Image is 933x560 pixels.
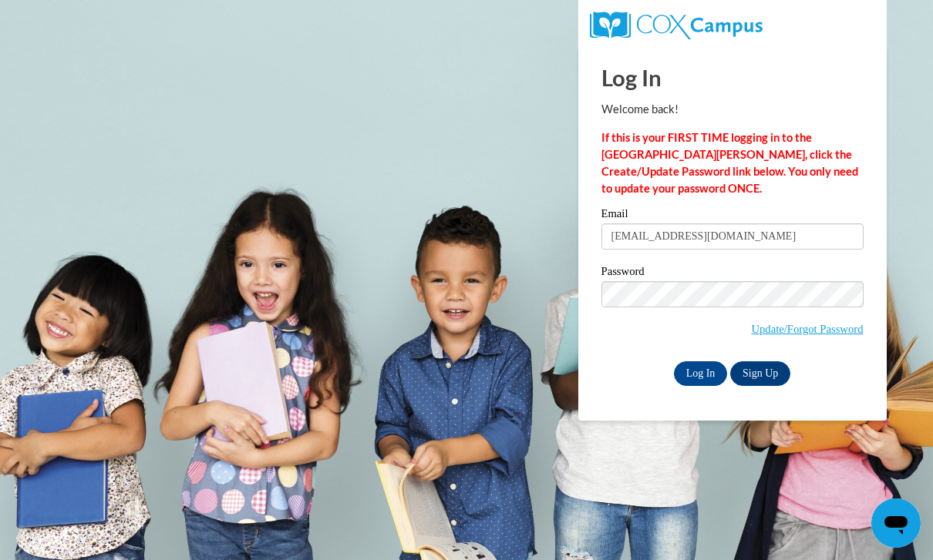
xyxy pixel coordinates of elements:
[751,323,863,335] a: Update/Forgot Password
[601,62,864,93] h1: Log In
[601,131,858,195] strong: If this is your FIRST TIME logging in to the [GEOGRAPHIC_DATA][PERSON_NAME], click the Create/Upd...
[601,208,864,223] label: Email
[730,361,790,386] a: Sign Up
[590,12,763,39] img: COX Campus
[674,361,728,386] input: Log In
[601,266,864,281] label: Password
[871,498,921,548] iframe: Button to launch messaging window
[601,101,864,118] p: Welcome back!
